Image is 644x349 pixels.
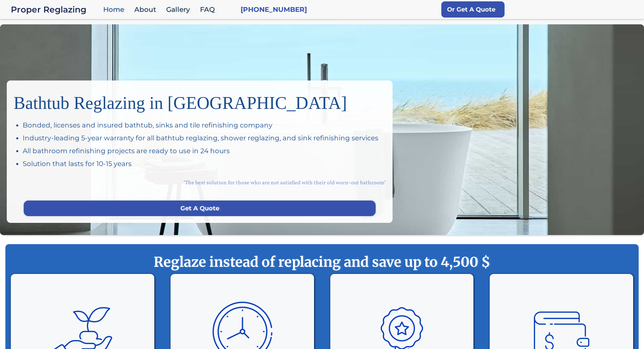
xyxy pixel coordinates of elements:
div: Solution that lasts for 10-15 years [23,159,386,168]
a: home [11,5,100,14]
a: FAQ [197,2,222,17]
a: Gallery [163,2,197,17]
a: Get A Quote [24,201,376,216]
div: Bonded, licenses and insured bathtub, sinks and tile refinishing company [23,120,386,130]
a: About [131,2,163,17]
a: Or Get A Quote [441,1,505,18]
div: "The best solution for those who are not satisfied with their old worn-out bathroom" [14,172,386,194]
h1: Bathtub Reglazing in [GEOGRAPHIC_DATA] [14,87,386,114]
div: Proper Reglazing [11,5,100,14]
a: [PHONE_NUMBER] [241,5,307,14]
div: Industry-leading 5-year warranty for all bathtub reglazing, shower reglazing, and sink refinishin... [23,133,386,143]
div: All bathroom refinishing projects are ready to use in 24 hours [23,146,386,156]
strong: Reglaze instead of replacing and save up to 4,500 $ [19,254,625,271]
a: Home [100,2,131,17]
